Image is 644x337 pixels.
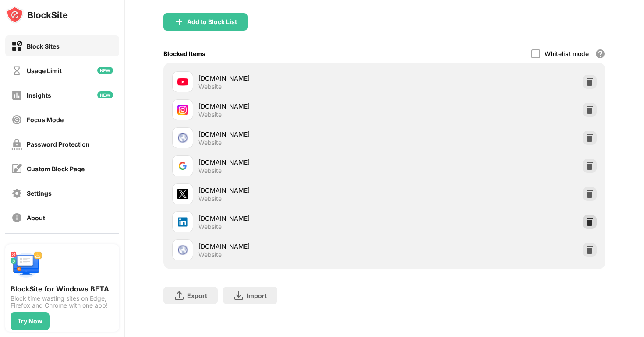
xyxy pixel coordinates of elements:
[198,111,222,119] div: Website
[163,50,205,57] div: Blocked Items
[177,133,188,143] img: favicons
[11,41,22,52] img: block-on.svg
[11,212,22,223] img: about-off.svg
[11,284,114,293] div: BlockSite for Windows BETA
[177,217,188,227] img: favicons
[11,90,22,101] img: insights-off.svg
[545,50,589,57] div: Whitelist mode
[177,161,188,171] img: favicons
[198,167,222,175] div: Website
[27,165,85,172] div: Custom Block Page
[27,140,90,148] div: Password Protection
[97,67,113,74] img: new-icon.svg
[198,139,222,147] div: Website
[187,18,237,25] div: Add to Block List
[198,251,222,259] div: Website
[11,295,114,309] div: Block time wasting sites on Edge, Firefox and Chrome with one app!
[198,102,384,111] div: [DOMAIN_NAME]
[27,67,62,74] div: Usage Limit
[177,245,188,255] img: favicons
[198,130,384,139] div: [DOMAIN_NAME]
[11,188,22,199] img: settings-off.svg
[27,116,64,123] div: Focus Mode
[27,214,45,221] div: About
[11,65,22,76] img: time-usage-off.svg
[6,6,68,24] img: logo-blocksite.svg
[198,242,384,251] div: [DOMAIN_NAME]
[27,91,51,99] div: Insights
[198,186,384,195] div: [DOMAIN_NAME]
[198,83,222,91] div: Website
[177,77,188,87] img: favicons
[27,42,60,50] div: Block Sites
[198,195,222,203] div: Website
[11,114,22,125] img: focus-off.svg
[187,292,207,299] div: Export
[198,74,384,83] div: [DOMAIN_NAME]
[97,91,113,98] img: new-icon.svg
[198,158,384,167] div: [DOMAIN_NAME]
[247,292,267,299] div: Import
[198,223,222,231] div: Website
[27,190,52,197] div: Settings
[11,163,22,174] img: customize-block-page-off.svg
[177,105,188,115] img: favicons
[11,139,22,150] img: password-protection-off.svg
[177,189,188,199] img: favicons
[198,214,384,223] div: [DOMAIN_NAME]
[18,318,42,325] div: Try Now
[11,249,42,281] img: push-desktop.svg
